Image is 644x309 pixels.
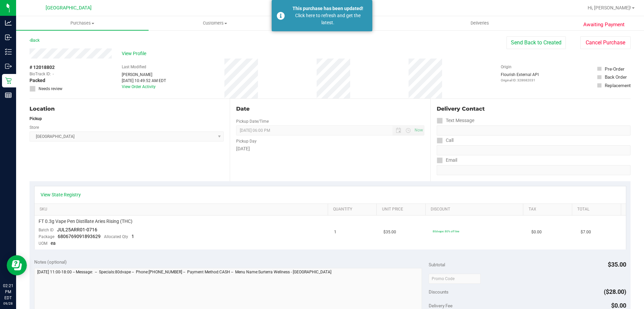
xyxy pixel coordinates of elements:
[382,207,423,212] a: Unit Price
[5,48,12,55] inline-svg: Inventory
[429,262,445,267] span: Subtotal
[437,105,631,113] div: Delivery Contact
[288,5,367,12] div: This purchase has been updated!
[7,255,27,275] iframe: Resource center
[580,36,631,49] button: Cancel Purchase
[501,64,512,70] label: Origin
[41,191,81,198] a: View State Registry
[30,71,51,77] span: BioTrack ID:
[5,92,12,99] inline-svg: Reports
[5,34,12,41] inline-svg: Inbound
[51,240,56,246] span: ea
[383,229,396,235] span: $35.00
[429,303,452,308] span: Delivery Fee
[149,20,281,26] span: Customers
[431,207,521,212] a: Discount
[608,261,626,268] span: $35.00
[583,21,625,29] span: Awaiting Payment
[39,234,54,239] span: Package
[605,82,631,89] div: Replacement
[30,105,224,113] div: Location
[58,234,101,239] span: 6806769091893629
[236,145,424,152] div: [DATE]
[414,16,546,30] a: Deliveries
[437,145,631,155] input: Format: (999) 999-9999
[39,218,132,225] span: FT 0.3g Vape Pen Distillate Aries Rising (THC)
[39,86,62,92] span: Needs review
[611,302,626,309] span: $0.00
[236,105,424,113] div: Date
[122,50,149,57] span: View Profile
[30,124,39,130] label: Store
[104,234,128,239] span: Allocated Qty
[605,74,627,80] div: Back Order
[30,77,45,84] span: Packed
[429,286,448,298] span: Discounts
[16,20,149,26] span: Purchases
[333,207,374,212] a: Quantity
[437,125,631,136] input: Format: (999) 999-9999
[3,301,13,306] p: 09/28
[236,118,269,124] label: Pickup Date/Time
[531,229,542,235] span: $0.00
[506,36,566,49] button: Send Back to Created
[122,78,166,84] div: [DATE] 10:49:52 AM EDT
[57,227,97,232] span: JUL25ARR01-0716
[433,230,459,233] span: 80dvape: 80% off line
[30,64,55,71] span: # 12018802
[30,116,42,121] strong: Pickup
[5,20,12,26] inline-svg: Analytics
[334,229,336,235] span: 1
[122,72,166,78] div: [PERSON_NAME]
[429,274,481,284] input: Promo Code
[46,5,92,11] span: [GEOGRAPHIC_DATA]
[529,207,570,212] a: Tax
[581,229,591,235] span: $7.00
[236,138,257,144] label: Pickup Day
[131,234,134,239] span: 1
[605,66,625,72] div: Pre-Order
[5,77,12,84] inline-svg: Retail
[149,16,281,30] a: Customers
[122,84,156,89] a: View Order Activity
[5,63,12,70] inline-svg: Outbound
[604,288,626,295] span: ($28.00)
[16,16,149,30] a: Purchases
[30,38,40,43] a: Back
[437,136,453,145] label: Call
[588,5,631,10] span: Hi, [PERSON_NAME]!
[34,259,67,265] span: Notes (optional)
[462,20,498,26] span: Deliveries
[437,155,457,165] label: Email
[501,78,539,83] p: Original ID: 328682031
[53,71,54,77] span: -
[288,12,367,26] div: Click here to refresh and get the latest.
[39,241,47,246] span: UOM
[40,207,325,212] a: SKU
[501,72,539,83] div: Flourish External API
[3,283,13,301] p: 02:21 PM EDT
[577,207,618,212] a: Total
[122,64,146,70] label: Last Modified
[39,228,54,232] span: Batch ID
[437,116,474,125] label: Text Message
